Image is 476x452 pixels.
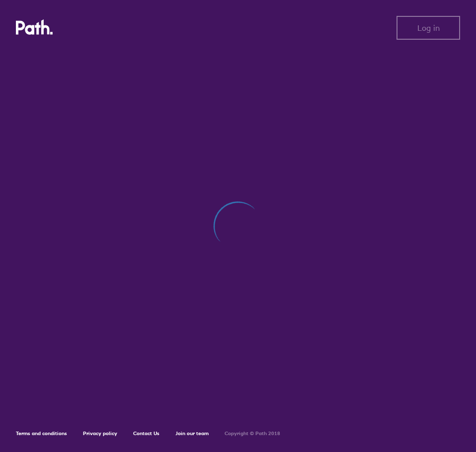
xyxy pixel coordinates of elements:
button: Log in [397,16,460,40]
span: Log in [417,23,440,32]
h6: Copyright © Path 2018 [225,431,280,437]
a: Privacy policy [83,430,117,437]
a: Contact Us [133,430,159,437]
a: Join our team [175,430,209,437]
a: Terms and conditions [16,430,67,437]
